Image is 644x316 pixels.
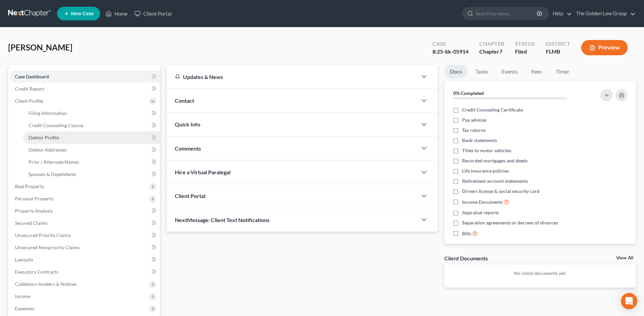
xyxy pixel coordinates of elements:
[444,255,488,262] div: Client Documents
[23,107,160,119] a: Filing Information
[23,156,160,168] a: Prior / Alternate Names
[15,98,43,104] span: Client Profile
[549,7,572,20] a: Help
[573,7,636,20] a: The Golden Law Group
[15,305,34,311] span: Expenses
[175,73,409,80] div: Updates & News
[581,40,628,55] button: Preview
[479,48,504,56] div: Chapter
[15,257,33,262] span: Lawsuits
[15,269,58,275] span: Executory Contracts
[476,7,538,20] input: Search by name...
[10,254,160,266] a: Lawsuits
[462,167,509,174] span: Life insurance policies
[515,48,535,56] div: Filed
[15,293,31,299] span: Income
[15,244,80,250] span: Unsecured Nonpriority Claims
[433,40,468,48] div: Case
[15,74,49,79] span: Case Dashboard
[499,48,502,55] span: 7
[175,121,200,127] span: Quick Info
[15,183,44,189] span: Real Property
[433,48,468,56] div: 8:25-bk-05914
[23,119,160,132] a: Credit Counseling Course
[462,106,523,113] span: Credit Counseling Certificate
[10,229,160,241] a: Unsecured Priority Claims
[15,196,54,201] span: Personal Property
[175,145,201,152] span: Comments
[10,71,160,83] a: Case Dashboard
[616,256,633,260] a: View All
[470,65,494,78] a: Tasks
[496,65,523,78] a: Events
[550,65,575,78] a: Timer
[479,40,504,48] div: Chapter
[175,97,194,104] span: Contact
[23,168,160,180] a: Spouses & Dependents
[546,40,570,48] div: District
[29,171,76,177] span: Spouses & Dependents
[462,147,511,154] span: Titles to motor vehicles
[131,7,175,20] a: Client Portal
[10,205,160,217] a: Property Analysis
[10,83,160,95] a: Credit Report
[444,65,467,78] a: Docs
[462,188,539,195] span: Drivers license & social security card
[23,132,160,144] a: Debtor Profile
[462,219,558,226] span: Separation agreements or decrees of divorces
[29,147,67,153] span: Debtor Addresses
[71,11,94,16] span: New Case
[462,230,471,237] span: Bills
[175,217,270,223] span: NextMessage: Client Text Notifications
[10,241,160,254] a: Unsecured Nonpriority Claims
[29,159,79,165] span: Prior / Alternate Names
[29,110,67,116] span: Filing Information
[462,199,503,205] span: Income Documents
[10,217,160,229] a: Secured Claims
[526,65,548,78] a: Fees
[15,208,53,214] span: Property Analysis
[23,144,160,156] a: Debtor Addresses
[29,135,59,140] span: Debtor Profile
[175,193,205,199] span: Client Portal
[102,7,131,20] a: Home
[8,42,72,52] span: [PERSON_NAME]
[175,169,231,175] span: Hire a Virtual Paralegal
[462,117,486,123] span: Pay advices
[15,281,77,287] span: Codebtors Insiders & Notices
[462,157,528,164] span: Recorded mortgages and deeds
[453,90,484,96] strong: 0% Completed
[621,293,637,309] div: Open Intercom Messenger
[10,266,160,278] a: Executory Contracts
[450,270,630,277] p: No client documents yet.
[462,209,499,216] span: Appraisal reports
[15,220,48,226] span: Secured Claims
[462,178,528,184] span: Retirement account statements
[546,48,570,56] div: FLMB
[515,40,535,48] div: Status
[15,86,44,92] span: Credit Report
[15,232,71,238] span: Unsecured Priority Claims
[29,122,83,128] span: Credit Counseling Course
[462,127,486,134] span: Tax returns
[462,137,497,144] span: Bank statements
